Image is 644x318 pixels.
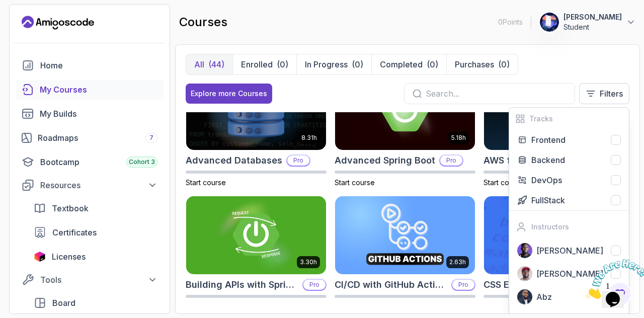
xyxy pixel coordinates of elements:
[194,58,204,70] p: All
[451,134,466,142] p: 5.18h
[28,293,164,313] a: board
[28,247,164,267] a: licenses
[277,58,288,70] div: (0)
[529,114,553,124] h2: Tracks
[531,174,562,186] p: DevOps
[186,278,298,292] h2: Building APIs with Spring Boot
[16,128,164,148] a: roadmaps
[186,84,272,104] button: Explore more Courses
[509,130,629,150] button: Frontend
[484,153,573,168] h2: AWS for Developers
[303,280,326,290] p: Pro
[498,17,523,27] p: 0 Points
[208,58,224,70] div: (44)
[449,258,466,266] p: 2.63h
[186,54,232,74] button: All(44)
[509,285,629,308] button: instructor imgAbz
[52,251,86,263] span: Licenses
[380,58,423,70] p: Completed
[40,84,157,96] div: My Courses
[40,108,157,120] div: My Builds
[28,222,164,243] a: certificates
[531,134,566,146] p: Frontend
[536,268,603,280] p: [PERSON_NAME]
[16,152,164,172] a: bootcamp
[455,58,494,70] p: Purchases
[563,12,622,22] p: [PERSON_NAME]
[52,202,89,214] span: Textbook
[335,196,475,275] img: CI/CD with GitHub Actions card
[52,226,97,238] span: Certificates
[4,4,66,44] img: Chat attention grabber
[539,12,636,32] button: user profile image[PERSON_NAME]Student
[440,155,462,166] p: Pro
[582,255,644,303] iframe: chat widget
[40,274,157,286] div: Tools
[186,153,282,168] h2: Advanced Databases
[426,88,567,100] input: Search...
[335,153,435,168] h2: Advanced Spring Boot
[484,196,624,275] img: CSS Essentials card
[179,14,227,30] h2: courses
[191,89,267,99] div: Explore more Courses
[232,54,296,74] button: Enrolled(0)
[352,58,363,70] div: (0)
[484,278,549,292] h2: CSS Essentials
[40,179,157,191] div: Resources
[241,58,273,70] p: Enrolled
[498,58,510,70] div: (0)
[40,156,157,168] div: Bootcamp
[52,297,75,309] span: Board
[4,4,8,13] span: 1
[22,15,94,31] a: Landing page
[16,79,164,100] a: courses
[517,289,532,304] img: instructor img
[296,54,371,74] button: In Progress(0)
[509,190,629,210] button: FullStack
[531,194,565,206] p: FullStack
[40,59,157,71] div: Home
[371,54,446,74] button: Completed(0)
[427,58,438,70] div: (0)
[129,158,155,166] span: Cohort 3
[301,134,317,142] p: 8.31h
[531,222,569,232] h2: Instructors
[517,266,532,281] img: instructor img
[16,271,164,289] button: Tools
[16,176,164,194] button: Resources
[452,280,474,290] p: Pro
[34,252,46,262] img: jetbrains icon
[287,155,309,166] p: Pro
[600,88,623,100] p: Filters
[509,170,629,190] button: DevOps
[531,154,565,166] p: Backend
[28,198,164,218] a: textbook
[335,278,447,292] h2: CI/CD with GitHub Actions
[446,54,518,74] button: Purchases(0)
[149,134,153,142] span: 7
[517,243,532,258] img: instructor img
[186,196,326,275] img: Building APIs with Spring Boot card
[579,83,629,104] button: Filters
[335,178,375,187] span: Start course
[509,262,629,285] button: instructor img[PERSON_NAME]
[484,178,524,187] span: Start course
[536,291,552,303] p: Abz
[186,178,226,187] span: Start course
[509,239,629,262] button: instructor img[PERSON_NAME]
[16,104,164,124] a: builds
[563,22,622,32] p: Student
[540,13,559,32] img: user profile image
[38,132,157,144] div: Roadmaps
[536,245,603,257] p: [PERSON_NAME]
[300,258,317,266] p: 3.30h
[16,55,164,75] a: home
[509,150,629,170] button: Backend
[305,58,348,70] p: In Progress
